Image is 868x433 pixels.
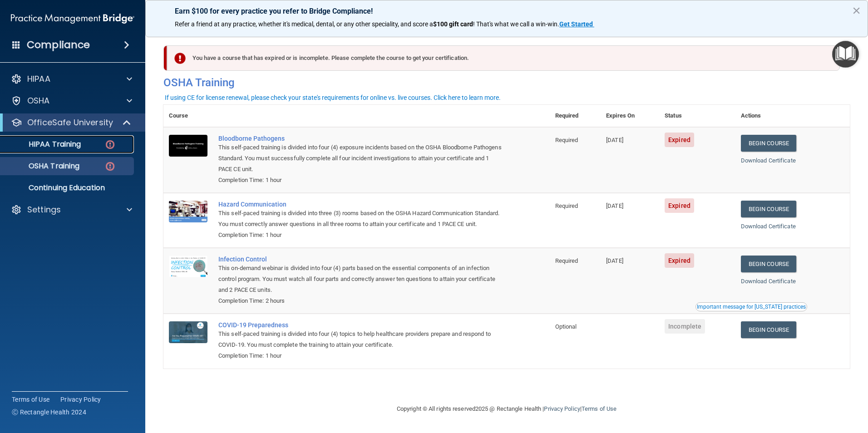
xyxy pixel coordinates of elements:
span: Ⓒ Rectangle Health 2024 [12,408,86,417]
a: Infection Control [218,256,504,263]
img: danger-circle.6113f641.png [104,139,116,150]
p: HIPAA Training [6,140,81,149]
th: Status [659,105,735,127]
div: Completion Time: 1 hour [218,230,504,241]
div: Copyright © All rights reserved 2025 @ Rectangle Health | | [341,394,672,423]
a: Download Certificate [741,157,796,164]
a: Terms of Use [582,405,616,412]
span: ! That's what we call a win-win. [473,20,559,28]
button: If using CE for license renewal, please check your state's requirements for online vs. live cours... [163,93,502,102]
th: Expires On [601,105,659,127]
div: This self-paced training is divided into three (3) rooms based on the OSHA Hazard Communication S... [218,208,504,230]
button: Open Resource Center [832,41,859,68]
span: [DATE] [606,202,623,209]
a: Download Certificate [741,278,796,285]
a: Begin Course [741,321,796,338]
span: Expired [665,198,694,213]
a: OSHA [11,95,132,106]
a: Hazard Communication [218,201,504,208]
p: Settings [27,204,61,215]
a: Privacy Policy [60,395,101,404]
img: danger-circle.6113f641.png [104,161,116,172]
th: Course [163,105,213,127]
a: HIPAA [11,74,132,84]
p: Continuing Education [6,183,130,192]
img: PMB logo [11,10,134,28]
strong: $100 gift card [433,20,473,28]
strong: Get Started [559,20,593,28]
a: Begin Course [741,135,796,152]
a: COVID-19 Preparedness [218,321,504,329]
span: Refer a friend at any practice, whether it's medical, dental, or any other speciality, and score a [175,20,433,28]
th: Actions [735,105,850,127]
a: Begin Course [741,256,796,272]
div: You have a course that has expired or is incomplete. Please complete the course to get your certi... [167,45,840,71]
span: Required [555,137,578,143]
div: This self-paced training is divided into four (4) topics to help healthcare providers prepare and... [218,329,504,350]
div: This self-paced training is divided into four (4) exposure incidents based on the OSHA Bloodborne... [218,142,504,175]
div: Important message for [US_STATE] practices [697,304,806,310]
div: Completion Time: 1 hour [218,175,504,186]
div: If using CE for license renewal, please check your state's requirements for online vs. live cours... [165,94,501,101]
a: Terms of Use [12,395,49,404]
span: [DATE] [606,137,623,143]
a: Download Certificate [741,223,796,230]
a: Privacy Policy [544,405,580,412]
div: This on-demand webinar is divided into four (4) parts based on the essential components of an inf... [218,263,504,295]
span: Expired [665,133,694,147]
span: Required [555,257,578,264]
button: Close [852,3,861,18]
h4: OSHA Training [163,76,850,89]
a: Get Started [559,20,594,28]
p: OSHA Training [6,162,79,171]
h4: Compliance [27,39,90,51]
span: Optional [555,323,577,330]
p: HIPAA [27,74,50,84]
div: Completion Time: 1 hour [218,350,504,361]
a: Settings [11,204,132,215]
th: Required [550,105,601,127]
button: Read this if you are a dental practitioner in the state of CA [695,302,807,311]
p: Earn $100 for every practice you refer to Bridge Compliance! [175,7,838,15]
span: Expired [665,253,694,268]
a: OfficeSafe University [11,117,132,128]
p: OfficeSafe University [27,117,113,128]
span: [DATE] [606,257,623,264]
span: Incomplete [665,319,705,334]
div: Completion Time: 2 hours [218,295,504,306]
span: Required [555,202,578,209]
a: Begin Course [741,201,796,217]
a: Bloodborne Pathogens [218,135,504,142]
img: exclamation-circle-solid-danger.72ef9ffc.png [174,53,186,64]
p: OSHA [27,95,50,106]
